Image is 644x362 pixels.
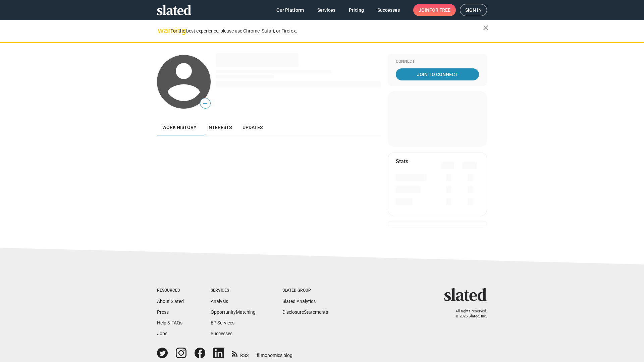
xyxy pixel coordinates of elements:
div: For the best experience, please use Chrome, Safari, or Firefox. [170,26,483,36]
a: filmonomics blog [257,347,292,359]
div: Connect [396,59,479,64]
span: Join [419,4,450,16]
mat-icon: warning [158,26,166,35]
span: Services [317,4,335,16]
a: Help & FAQs [157,320,182,325]
a: Jobs [157,331,167,336]
div: Services [211,288,256,293]
a: Successes [211,331,232,336]
a: Services [312,4,341,16]
span: for free [429,4,450,16]
div: Resources [157,288,184,293]
a: Slated Analytics [282,299,316,304]
a: Work history [157,119,202,135]
span: Interests [207,125,232,130]
span: film [257,353,265,358]
span: Work history [162,125,197,130]
a: Analysis [211,299,228,304]
span: Our Platform [276,4,304,16]
a: Sign in [460,4,487,16]
mat-card-title: Stats [396,158,408,165]
a: RSS [232,348,249,359]
div: Slated Group [282,288,328,293]
span: Pricing [349,4,364,16]
a: EP Services [211,320,234,325]
a: Updates [237,119,268,135]
span: Successes [377,4,400,16]
a: Pricing [343,4,369,16]
a: Joinfor free [413,4,456,16]
span: Sign in [465,4,482,16]
a: Interests [202,119,237,135]
a: Press [157,309,169,315]
span: Join To Connect [397,68,478,80]
a: Join To Connect [396,68,479,80]
a: OpportunityMatching [211,309,256,315]
mat-icon: close [482,24,490,32]
span: — [200,99,210,108]
a: DisclosureStatements [282,309,328,315]
a: Our Platform [271,4,309,16]
span: Updates [243,125,263,130]
p: All rights reserved. © 2025 Slated, Inc. [448,309,487,319]
a: Successes [372,4,405,16]
a: About Slated [157,299,184,304]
